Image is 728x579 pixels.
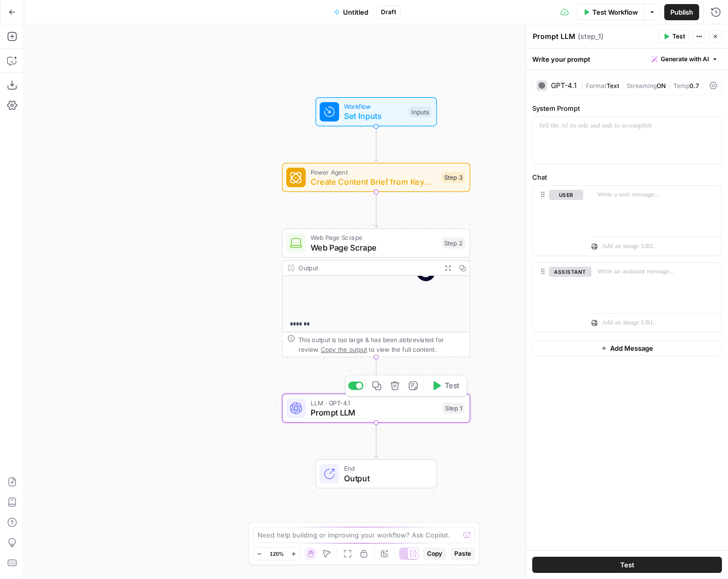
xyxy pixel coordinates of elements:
[577,4,644,20] button: Test Workflow
[321,346,367,353] span: Copy the output
[664,4,699,20] button: Publish
[586,82,607,90] span: Format
[551,82,577,89] div: GPT-4.1
[423,547,446,560] button: Copy
[298,263,437,273] div: Output
[311,241,437,254] span: Web Page Scrape
[270,550,284,558] span: 120%
[409,106,431,117] div: Inputs
[344,472,426,484] span: Output
[374,127,378,162] g: Edge from start to step_3
[532,557,722,573] button: Test
[581,80,586,90] span: |
[282,97,470,127] div: WorkflowSet InputsInputs
[549,190,583,200] button: user
[661,55,709,64] span: Generate with AI
[619,80,627,90] span: |
[532,103,722,113] label: System Prompt
[690,82,699,90] span: 0.7
[450,547,475,560] button: Paste
[672,32,685,41] span: Test
[607,82,619,90] span: Text
[311,176,437,188] span: Create Content Brief from Keyword
[620,560,634,570] span: Test
[659,30,690,43] button: Test
[627,82,657,90] span: Streaming
[666,80,673,90] span: |
[532,341,722,356] button: Add Message
[374,423,378,458] g: Edge from step_1 to end
[592,7,638,17] span: Test Workflow
[343,7,368,17] span: Untitled
[298,335,465,354] div: This output is too large & has been abbreviated for review. to view the full content.
[311,233,437,242] span: Web Page Scrape
[442,172,465,183] div: Step 3
[282,459,470,488] div: EndOutput
[282,394,470,423] div: LLM · GPT-4.1Prompt LLMStep 1Test
[311,406,438,419] span: Prompt LLM
[670,7,693,17] span: Publish
[657,82,666,90] span: ON
[442,237,465,249] div: Step 2
[374,192,378,227] g: Edge from step_3 to step_2
[311,167,437,177] span: Power Agent
[443,403,465,414] div: Step 1
[282,163,470,192] div: Power AgentCreate Content Brief from KeywordStep 3
[648,53,722,66] button: Generate with AI
[533,186,583,255] div: user
[381,8,396,17] span: Draft
[673,82,690,90] span: Temp
[526,49,728,69] div: Write your prompt
[454,549,471,558] span: Paste
[427,549,442,558] span: Copy
[311,398,438,407] span: LLM · GPT-4.1
[374,357,378,393] g: Edge from step_2 to step_1
[344,464,426,473] span: End
[344,102,404,111] span: Workflow
[610,343,653,353] span: Add Message
[532,172,722,182] label: Chat
[282,228,470,357] div: Web Page ScrapeWeb Page ScrapeStep 2TestOutput**** **This output is too large & has been abbrevia...
[533,263,583,332] div: assistant
[328,4,374,20] button: Untitled
[533,31,575,42] textarea: Prompt LLM
[578,31,604,42] span: ( step_1 )
[344,110,404,122] span: Set Inputs
[549,267,591,277] button: assistant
